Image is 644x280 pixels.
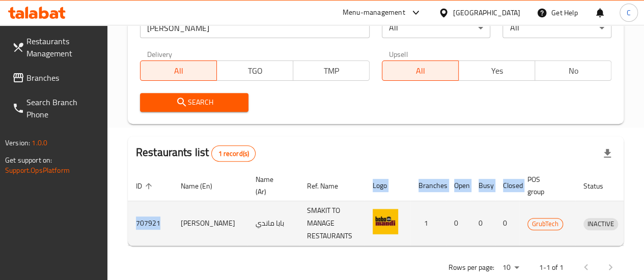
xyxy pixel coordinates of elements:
button: TGO [216,60,293,81]
span: GrubTech [528,218,563,230]
td: 0 [470,201,495,246]
td: SMAKIT TO MANAGE RESTAURANTS [299,201,365,246]
button: All [140,60,217,81]
button: TMP [293,60,370,81]
span: Name (En) [181,180,226,192]
div: [GEOGRAPHIC_DATA] [453,7,520,18]
span: Yes [463,64,531,78]
span: ID [136,180,155,192]
a: Search Branch Phone [4,90,107,127]
button: Yes [458,60,535,81]
a: Support.OpsPlatform [5,164,70,177]
th: Branches [410,170,446,201]
th: Open [446,170,470,201]
div: Rows per page: [498,260,523,275]
span: TMP [297,64,366,78]
span: Version: [5,136,30,149]
span: Search Branch Phone [26,96,99,120]
span: POS group [527,173,563,198]
span: INACTIVE [583,218,618,230]
div: All [502,18,611,38]
td: بابا ماندي [247,201,299,246]
button: All [382,60,459,81]
span: C [627,7,631,18]
p: Rows per page: [449,261,494,274]
a: Restaurants Management [4,29,107,66]
a: Branches [4,66,107,90]
label: Delivery [147,50,173,57]
span: TGO [221,64,289,78]
span: 1.0.0 [32,136,47,149]
span: All [145,64,213,78]
button: Search [140,93,249,112]
div: Export file [595,141,620,166]
span: Restaurants Management [26,35,99,59]
label: Upsell [389,50,408,57]
span: Search [148,96,241,109]
span: No [539,64,607,78]
th: Busy [470,170,495,201]
div: All [382,18,491,38]
td: 1 [410,201,446,246]
span: 1 record(s) [212,149,255,159]
td: [PERSON_NAME] [173,201,247,246]
span: Name (Ar) [256,173,287,198]
span: Status [583,180,617,192]
span: All [386,64,455,78]
img: Baba Mandi [373,209,398,234]
td: 0 [495,201,519,246]
div: Menu-management [343,7,405,19]
h2: Restaurants list [136,145,256,162]
p: 1-1 of 1 [539,261,564,274]
input: Search for restaurant name or ID.. [140,18,370,38]
span: Ref. Name [307,180,351,192]
span: Get support on: [5,153,52,167]
td: 707921 [128,201,173,246]
th: Logo [365,170,410,201]
span: Branches [26,72,99,84]
button: No [535,60,611,81]
td: 0 [446,201,470,246]
th: Closed [495,170,519,201]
